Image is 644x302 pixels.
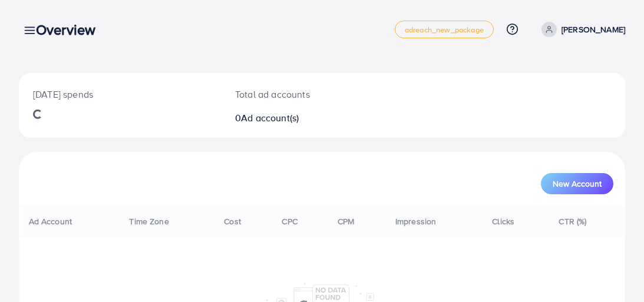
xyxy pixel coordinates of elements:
[235,87,358,101] p: Total ad accounts
[33,87,207,101] p: [DATE] spends
[36,21,105,38] h3: Overview
[395,21,494,38] a: adreach_new_package
[235,112,358,124] h2: 0
[553,180,602,188] span: New Account
[241,111,299,124] span: Ad account(s)
[537,22,625,37] a: [PERSON_NAME]
[405,26,484,34] span: adreach_new_package
[541,173,613,194] button: New Account
[562,22,625,36] p: [PERSON_NAME]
